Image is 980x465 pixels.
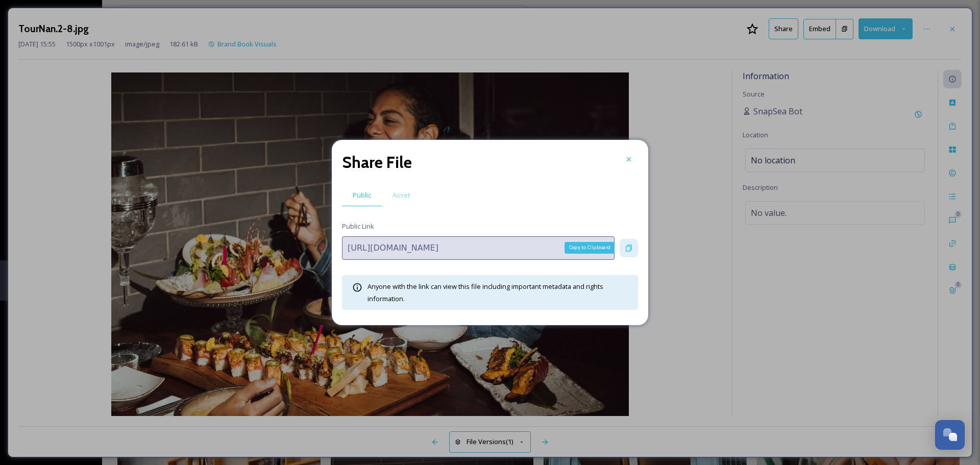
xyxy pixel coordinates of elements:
span: Asset [393,190,410,200]
h2: Share File [342,150,412,175]
span: Public [353,190,371,200]
span: Anyone with the link can view this file including important metadata and rights information. [367,282,603,303]
div: Copy to Clipboard [565,242,615,253]
span: Public Link [342,222,374,231]
button: Open Chat [935,420,965,450]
